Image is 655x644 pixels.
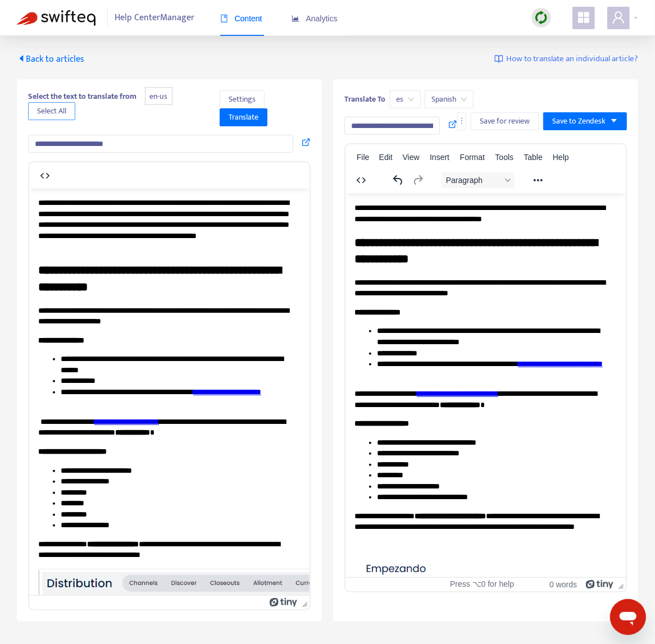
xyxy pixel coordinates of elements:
[494,53,638,66] a: How to translate an individual article?
[17,10,95,26] img: Swifteq
[552,115,606,127] span: Save to Zendesk
[389,172,408,188] button: Undo
[524,153,542,162] span: Table
[610,117,618,125] span: caret-down
[220,90,265,108] button: Settings
[612,11,625,24] span: user
[586,579,614,588] a: Powered by Tiny
[529,172,548,188] button: Reveal or hide additional toolbar items
[17,54,26,63] span: caret-left
[28,102,75,120] button: Select All
[577,11,590,24] span: appstore
[506,53,638,66] span: How to translate an individual article?
[379,153,393,162] span: Edit
[292,14,338,23] span: Analytics
[458,117,466,125] span: more
[28,90,137,103] b: Select the text to translate from
[9,358,640,614] img: 34340564511387
[37,105,66,117] span: Select All
[480,115,530,127] span: Save for review
[549,579,577,589] button: 0 words
[534,11,548,25] img: sync.dc5367851b00ba804db3.png
[145,87,172,106] span: en-us
[553,153,569,162] span: Help
[220,15,228,22] span: book
[115,7,195,29] span: Help Center Manager
[495,153,514,162] span: Tools
[345,194,626,577] iframe: Rich Text Area
[610,599,646,635] iframe: Button to launch messaging window
[17,52,84,67] span: Back to articles
[438,579,526,589] div: Press ⌥0 for help
[220,108,267,126] button: Translate
[292,15,299,22] span: area-chart
[408,172,427,188] button: Redo
[229,111,258,124] span: Translate
[298,596,310,609] div: Press the Up and Down arrow keys to resize the editor.
[457,112,466,130] button: more
[442,172,515,188] button: Block Paragraph
[29,189,310,595] iframe: Rich Text Area
[403,153,420,162] span: View
[543,112,627,130] button: Save to Zendeskcaret-down
[431,91,467,108] span: Spanish
[494,54,503,63] img: image-link
[614,578,626,591] div: Press the Up and Down arrow keys to resize the editor.
[220,14,262,23] span: Content
[229,93,256,106] span: Settings
[397,91,414,108] span: es
[471,112,539,130] button: Save for review
[270,597,298,606] a: Powered by Tiny
[430,153,449,162] span: Insert
[344,93,385,106] b: Translate To
[357,153,370,162] span: File
[460,153,485,162] span: Format
[446,176,501,185] span: Paragraph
